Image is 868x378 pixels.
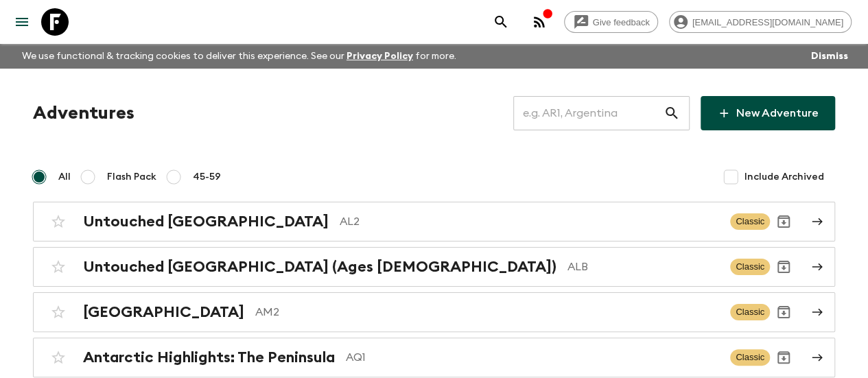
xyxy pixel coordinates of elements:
button: Archive [770,253,797,281]
a: Privacy Policy [347,51,413,61]
input: e.g. AR1, Argentina [513,94,664,132]
button: menu [8,8,36,36]
a: Antarctic Highlights: The PeninsulaAQ1ClassicArchive [33,338,835,377]
span: 45-59 [193,170,221,184]
span: Give feedback [585,17,657,27]
h1: Adventures [33,99,134,127]
button: search adventures [487,8,515,36]
p: We use functional & tracking cookies to deliver this experience. See our for more. [16,44,462,69]
a: Untouched [GEOGRAPHIC_DATA]AL2ClassicArchive [33,202,835,241]
button: Archive [770,298,797,326]
a: [GEOGRAPHIC_DATA]AM2ClassicArchive [33,292,835,332]
p: ALB [567,259,719,275]
p: AQ1 [346,349,719,366]
button: Archive [770,344,797,371]
button: Archive [770,208,797,235]
h2: [GEOGRAPHIC_DATA] [83,303,244,321]
span: Classic [730,259,770,275]
p: AL2 [340,213,719,230]
h2: Untouched [GEOGRAPHIC_DATA] [83,213,329,231]
span: [EMAIL_ADDRESS][DOMAIN_NAME] [685,17,851,27]
h2: Untouched [GEOGRAPHIC_DATA] (Ages [DEMOGRAPHIC_DATA]) [83,258,556,276]
span: Classic [730,349,770,366]
span: Classic [730,213,770,230]
span: All [58,170,71,184]
a: Untouched [GEOGRAPHIC_DATA] (Ages [DEMOGRAPHIC_DATA])ALBClassicArchive [33,247,835,287]
div: [EMAIL_ADDRESS][DOMAIN_NAME] [669,11,852,33]
p: AM2 [255,304,719,320]
h2: Antarctic Highlights: The Peninsula [83,349,335,366]
span: Flash Pack [107,170,156,184]
button: Dismiss [808,47,852,66]
span: Classic [730,304,770,320]
span: Include Archived [744,170,824,184]
a: New Adventure [701,96,835,130]
a: Give feedback [564,11,658,33]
